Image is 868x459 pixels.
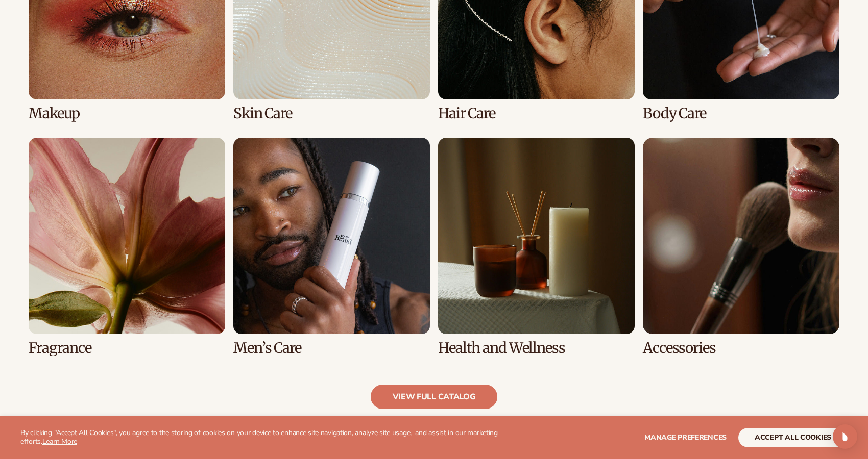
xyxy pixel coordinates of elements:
h3: Skin Care [233,106,430,121]
div: Open Intercom Messenger [833,424,857,449]
h3: Makeup [29,106,225,121]
p: By clicking "Accept All Cookies", you agree to the storing of cookies on your device to enhance s... [20,429,510,446]
div: 8 / 8 [643,138,839,356]
h3: Hair Care [438,106,635,121]
div: 5 / 8 [29,138,225,356]
div: 7 / 8 [438,138,635,356]
button: Manage preferences [644,428,727,447]
a: Learn More [42,437,77,446]
button: accept all cookies [738,428,848,447]
a: view full catalog [371,385,498,409]
span: Manage preferences [644,432,727,442]
h3: Body Care [643,106,839,121]
div: 6 / 8 [233,138,430,356]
